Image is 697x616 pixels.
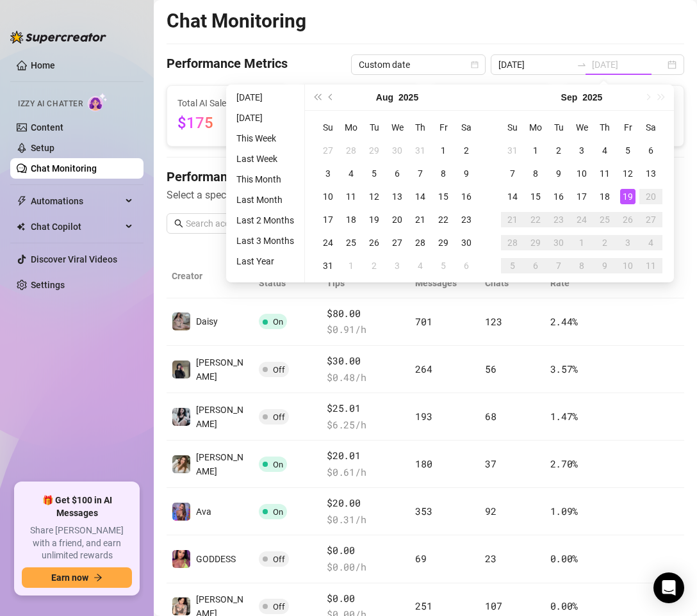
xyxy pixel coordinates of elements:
[485,552,496,565] span: 23
[340,116,363,139] th: Mo
[501,139,524,162] td: 2025-08-31
[597,235,612,250] div: 2
[167,254,254,298] th: Creator
[31,143,54,153] a: Setup
[643,143,659,158] div: 6
[436,235,451,250] div: 29
[551,212,566,227] div: 23
[524,254,547,277] td: 2025-10-06
[551,258,566,273] div: 7
[455,162,478,185] td: 2025-08-09
[485,457,496,470] span: 37
[340,139,363,162] td: 2025-07-28
[550,457,578,470] span: 2.70 %
[327,448,405,464] span: $20.01
[376,85,393,110] button: Choose a month
[547,208,570,231] td: 2025-09-23
[639,139,662,162] td: 2025-09-06
[524,185,547,208] td: 2025-09-15
[593,116,616,139] th: Th
[366,212,382,227] div: 19
[505,166,520,181] div: 7
[363,185,386,208] td: 2025-08-12
[386,185,409,208] td: 2025-08-13
[485,315,502,328] span: 123
[340,254,363,277] td: 2025-09-01
[643,189,659,204] div: 20
[172,455,190,473] img: Paige
[196,554,236,564] span: GODDESS
[231,254,299,269] li: Last Year
[459,258,474,273] div: 6
[455,185,478,208] td: 2025-08-16
[363,231,386,254] td: 2025-08-26
[389,258,405,273] div: 3
[574,166,589,181] div: 10
[386,116,409,139] th: We
[386,162,409,185] td: 2025-08-06
[570,162,593,185] td: 2025-09-10
[413,143,428,158] div: 31
[386,139,409,162] td: 2025-07-30
[363,254,386,277] td: 2025-09-02
[415,410,432,423] span: 193
[551,235,566,250] div: 30
[366,258,382,273] div: 2
[316,185,340,208] td: 2025-08-10
[547,254,570,277] td: 2025-10-07
[550,599,578,612] span: 0.00 %
[436,143,451,158] div: 1
[231,110,299,126] li: [DATE]
[316,162,340,185] td: 2025-08-03
[327,496,405,511] span: $20.00
[577,60,587,70] span: to
[22,567,132,588] button: Earn nowarrow-right
[320,166,336,181] div: 3
[327,322,405,337] span: $ 0.91 /h
[415,362,432,375] span: 264
[597,166,612,181] div: 11
[574,189,589,204] div: 17
[597,212,612,227] div: 25
[524,162,547,185] td: 2025-09-08
[436,166,451,181] div: 8
[501,231,524,254] td: 2025-09-28
[415,505,432,517] span: 353
[432,139,455,162] td: 2025-08-01
[363,208,386,231] td: 2025-08-19
[597,189,612,204] div: 18
[639,185,662,208] td: 2025-09-20
[597,143,612,158] div: 4
[432,116,455,139] th: Fr
[167,54,288,75] h4: Performance Metrics
[320,258,336,273] div: 31
[616,254,639,277] td: 2025-10-10
[643,166,659,181] div: 13
[409,139,432,162] td: 2025-07-31
[455,139,478,162] td: 2025-08-02
[31,191,122,211] span: Automations
[231,172,299,187] li: This Month
[389,143,405,158] div: 30
[177,114,213,132] span: $175
[643,212,659,227] div: 27
[320,235,336,250] div: 24
[459,189,474,204] div: 16
[186,216,301,231] input: Search account...
[340,162,363,185] td: 2025-08-04
[639,162,662,185] td: 2025-09-13
[620,189,635,204] div: 19
[273,365,285,375] span: Off
[485,599,502,612] span: 107
[528,212,543,227] div: 22
[551,143,566,158] div: 2
[593,185,616,208] td: 2025-09-18
[620,143,635,158] div: 5
[643,235,659,250] div: 4
[574,235,589,250] div: 1
[570,185,593,208] td: 2025-09-17
[327,512,405,528] span: $ 0.31 /h
[320,212,336,227] div: 17
[327,543,405,558] span: $0.00
[524,139,547,162] td: 2025-09-01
